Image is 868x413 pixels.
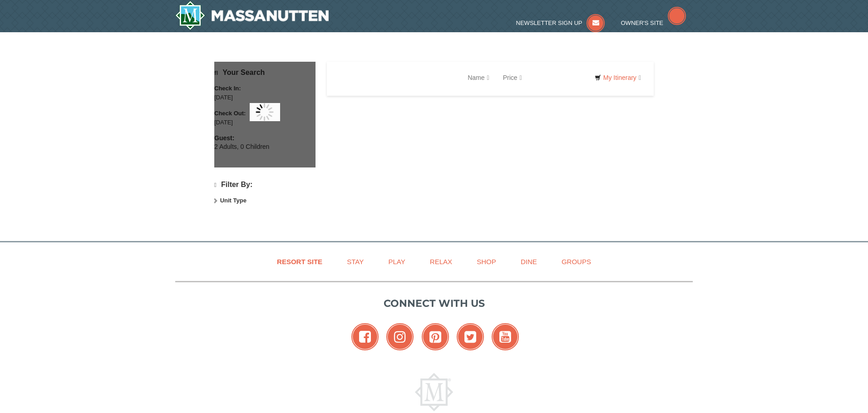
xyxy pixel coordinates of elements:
a: Price [496,69,529,87]
a: Shop [465,251,508,272]
a: Newsletter Sign Up [516,20,605,26]
a: Dine [509,251,548,272]
img: wait gif [256,103,274,121]
a: Stay [335,251,375,272]
a: Massanutten Resort [175,1,329,30]
a: Owner's Site [621,20,686,26]
span: Owner's Site [621,20,664,26]
h4: Filter By: [214,181,316,189]
a: Name [461,69,496,87]
a: Groups [550,251,602,272]
a: My Itinerary [589,71,647,84]
strong: Unit Type [220,197,247,204]
a: Resort Site [266,251,334,272]
a: Play [377,251,416,272]
span: Newsletter Sign Up [516,20,582,26]
img: Massanutten Resort Logo [175,1,329,30]
a: Relax [419,251,464,272]
p: Connect with us [175,296,693,311]
img: Massanutten Resort Logo [415,373,453,411]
